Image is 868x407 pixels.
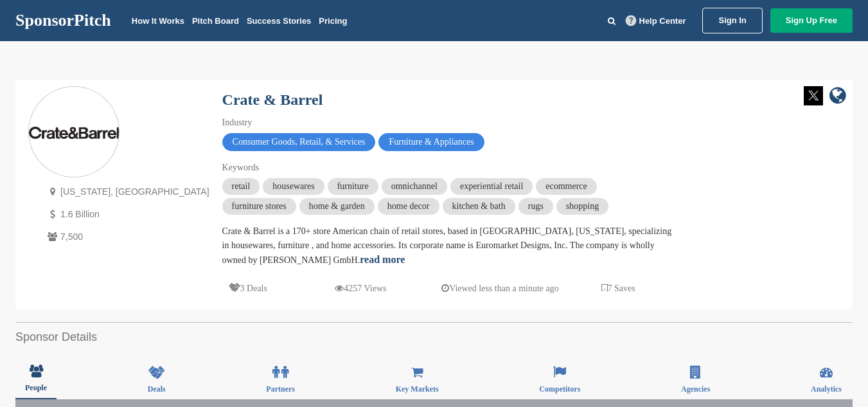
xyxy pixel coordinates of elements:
span: Competitors [539,385,580,393]
div: Industry [222,116,672,130]
span: Analytics [811,385,842,393]
a: Sign In [702,8,762,33]
p: Viewed less than a minute ago [441,280,559,296]
img: Twitter white [804,86,823,105]
a: SponsorPitch [15,12,111,29]
div: Crate & Barrel is a 170+ store American chain of retail stores, based in [GEOGRAPHIC_DATA], [US_S... [222,224,672,267]
h2: Sponsor Details [15,329,853,346]
a: Pitch Board [192,16,239,26]
a: How It Works [132,16,184,26]
span: omnichannel [382,178,447,195]
span: home & garden [299,198,375,215]
span: retail [222,178,260,195]
span: People [25,384,47,392]
a: Pricing [319,16,347,26]
a: Success Stories [247,16,311,26]
span: Partners [266,385,295,393]
p: [US_STATE], [GEOGRAPHIC_DATA] [44,184,209,200]
span: Key Markets [396,385,439,393]
span: shopping [556,198,608,215]
span: Agencies [681,385,710,393]
a: read more [360,254,405,265]
span: Consumer Goods, Retail, & Services [222,133,376,151]
div: Keywords [222,161,672,175]
span: rugs [518,198,553,215]
a: Crate & Barrel [222,91,323,108]
span: Furniture & Appliances [378,133,484,151]
p: 3 Deals [229,280,267,296]
span: ecommerce [536,178,597,195]
p: 1.6 Billion [44,206,209,222]
p: 4257 Views [335,280,386,296]
a: Help Center [623,14,689,28]
span: kitchen & bath [443,198,515,215]
img: Sponsorpitch & Crate & Barrel [29,127,119,140]
a: company link [829,86,846,107]
p: 7 Saves [601,280,635,296]
span: furniture stores [222,198,296,215]
span: housewares [263,178,324,195]
span: experiential retail [450,178,533,195]
a: Sign Up Free [770,8,853,33]
span: home decor [378,198,439,215]
p: 7,500 [44,229,209,245]
span: furniture [328,178,378,195]
span: Deals [148,385,166,393]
